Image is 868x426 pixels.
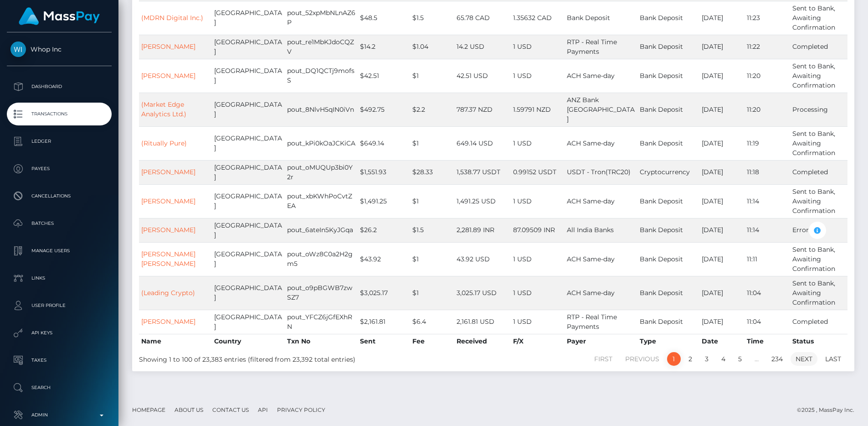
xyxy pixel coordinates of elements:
[454,126,511,160] td: 649.14 USD
[699,35,745,59] td: [DATE]
[745,184,790,218] td: 11:14
[511,1,565,35] td: 1.35632 CAD
[790,218,847,242] td: Error
[511,93,565,126] td: 1.59791 NZD
[745,218,790,242] td: 11:14
[511,310,565,334] td: 1 USD
[358,310,410,334] td: $2,161.81
[567,14,610,22] span: Bank Deposit
[285,1,358,35] td: pout_52xpMbNLnAZ6P
[285,184,358,218] td: pout_xbKWhPoCvtZEA
[454,1,511,35] td: 65.78 CAD
[254,403,272,417] a: API
[699,1,745,35] td: [DATE]
[567,96,635,123] span: ANZ Bank [GEOGRAPHIC_DATA]
[358,184,410,218] td: $1,491.25
[7,239,112,262] a: Manage Users
[10,42,26,57] img: Whop Inc
[745,160,790,184] td: 11:18
[358,126,410,160] td: $649.14
[790,126,847,160] td: Sent to Bank, Awaiting Confirmation
[790,276,847,310] td: Sent to Bank, Awaiting Confirmation
[141,139,187,147] a: (Ritually Pure)
[285,35,358,59] td: pout_re1MbKJdoCQZV
[7,294,112,317] a: User Profile
[10,189,108,203] p: Cancellations
[745,126,790,160] td: 11:19
[699,59,745,93] td: [DATE]
[797,405,861,415] div: © 2025 , MassPay Inc.
[733,352,747,366] a: 5
[745,334,790,348] th: Time
[567,72,615,80] span: ACH Same-day
[454,93,511,126] td: 787.37 NZD
[7,103,112,125] a: Transactions
[410,35,454,59] td: $1.04
[410,242,454,276] td: $1
[358,276,410,310] td: $3,025.17
[358,218,410,242] td: $26.2
[285,59,358,93] td: pout_DQ1QCTj9mofsS
[10,353,108,367] p: Taxes
[790,35,847,59] td: Completed
[699,126,745,160] td: [DATE]
[790,160,847,184] td: Completed
[637,334,699,348] th: Type
[285,93,358,126] td: pout_8NlvH5qIN0iVn
[10,271,108,285] p: Links
[567,289,615,297] span: ACH Same-day
[212,218,285,242] td: [GEOGRAPHIC_DATA]
[358,59,410,93] td: $42.51
[410,310,454,334] td: $6.4
[212,310,285,334] td: [GEOGRAPHIC_DATA]
[637,184,699,218] td: Bank Deposit
[567,38,617,56] span: RTP - Real Time Payments
[273,403,329,417] a: Privacy Policy
[212,1,285,35] td: [GEOGRAPHIC_DATA]
[212,184,285,218] td: [GEOGRAPHIC_DATA]
[358,35,410,59] td: $14.2
[699,184,745,218] td: [DATE]
[699,334,745,348] th: Date
[511,59,565,93] td: 1 USD
[511,334,565,348] th: F/X
[7,75,112,98] a: Dashboard
[358,93,410,126] td: $492.75
[511,276,565,310] td: 1 USD
[10,326,108,340] p: API Keys
[745,276,790,310] td: 11:04
[637,1,699,35] td: Bank Deposit
[10,217,108,230] p: Batches
[511,35,565,59] td: 1 USD
[637,35,699,59] td: Bank Deposit
[358,1,410,35] td: $48.5
[358,160,410,184] td: $1,551.93
[10,244,108,258] p: Manage Users
[212,242,285,276] td: [GEOGRAPHIC_DATA]
[454,35,511,59] td: 14.2 USD
[141,226,195,234] a: [PERSON_NAME]
[209,403,252,417] a: Contact Us
[745,310,790,334] td: 11:04
[7,349,112,372] a: Taxes
[410,184,454,218] td: $1
[567,139,615,147] span: ACH Same-day
[454,59,511,93] td: 42.51 USD
[511,242,565,276] td: 1 USD
[285,126,358,160] td: pout_kPi0kOaJCKiCA
[637,242,699,276] td: Bank Deposit
[791,352,817,366] a: Next
[410,160,454,184] td: $28.33
[10,381,108,395] p: Search
[212,126,285,160] td: [GEOGRAPHIC_DATA]
[410,126,454,160] td: $1
[637,93,699,126] td: Bank Deposit
[141,197,195,205] a: [PERSON_NAME]
[141,317,195,326] a: [PERSON_NAME]
[7,376,112,399] a: Search
[699,93,745,126] td: [DATE]
[141,168,195,176] a: [PERSON_NAME]
[212,35,285,59] td: [GEOGRAPHIC_DATA]
[699,218,745,242] td: [DATE]
[410,93,454,126] td: $2.2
